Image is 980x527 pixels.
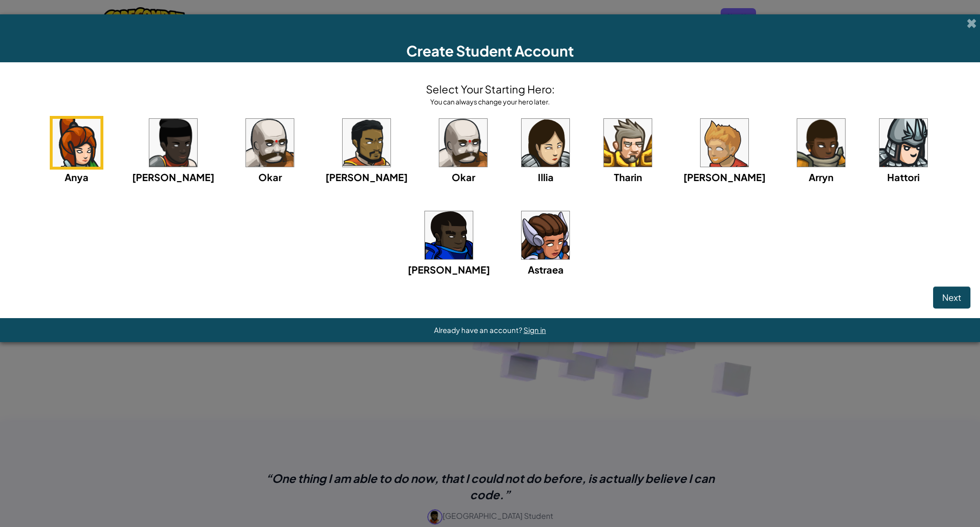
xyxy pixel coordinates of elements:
[522,211,569,259] img: portrait.png
[53,119,100,167] img: portrait.png
[426,97,555,106] div: You can always change your hero later.
[701,119,748,167] img: portrait.png
[604,119,652,167] img: portrait.png
[538,171,554,183] span: Illia
[880,119,927,167] img: portrait.png
[614,171,642,183] span: Tharin
[797,119,845,167] img: portrait.png
[522,119,569,167] img: portrait.png
[528,263,564,275] span: Astraea
[149,119,197,167] img: portrait.png
[683,171,766,183] span: [PERSON_NAME]
[809,171,834,183] span: Arryn
[523,325,546,334] a: Sign in
[434,325,523,334] span: Already have an account?
[406,42,574,60] span: Create Student Account
[132,171,214,183] span: [PERSON_NAME]
[933,286,970,309] button: Next
[408,263,490,275] span: [PERSON_NAME]
[942,292,961,303] span: Next
[343,119,390,167] img: portrait.png
[425,211,473,259] img: portrait.png
[426,81,555,97] h4: Select Your Starting Hero:
[439,119,487,167] img: portrait.png
[65,171,89,183] span: Anya
[887,171,920,183] span: Hattori
[258,171,282,183] span: Okar
[452,171,475,183] span: Okar
[325,171,408,183] span: [PERSON_NAME]
[246,119,294,167] img: portrait.png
